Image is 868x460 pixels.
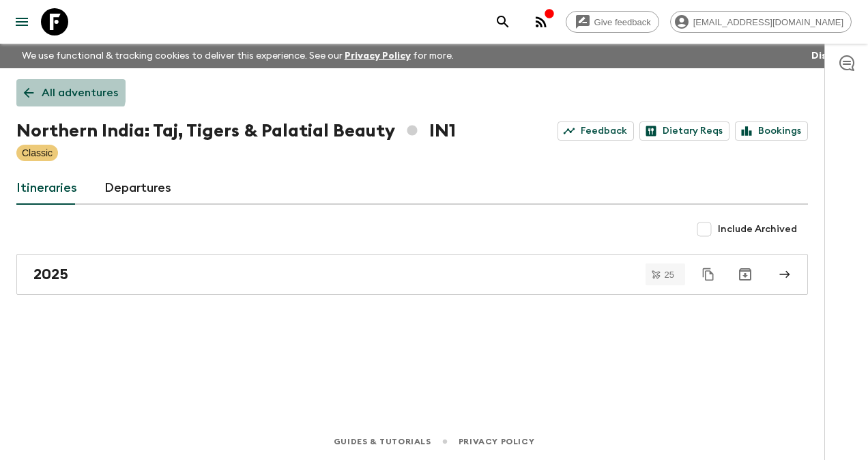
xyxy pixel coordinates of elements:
a: Bookings [735,121,808,141]
button: Duplicate [696,262,721,287]
span: Include Archived [718,222,797,236]
div: [EMAIL_ADDRESS][DOMAIN_NAME] [670,11,852,33]
p: Classic [22,146,53,160]
p: We use functional & tracking cookies to deliver this experience. See our for more. [16,44,459,68]
a: 2025 [16,254,808,295]
button: Dismiss [808,46,852,66]
a: Privacy Policy [345,51,411,61]
button: menu [8,8,35,35]
a: Feedback [558,121,634,141]
h1: Northern India: Taj, Tigers & Palatial Beauty IN1 [16,117,456,145]
button: Archive [732,261,759,288]
button: search adventures [489,8,517,35]
a: Dietary Reqs [639,121,729,141]
a: All adventures [16,79,126,106]
a: Itineraries [16,172,77,205]
span: 25 [656,270,682,279]
p: All adventures [42,85,118,101]
a: Guides & Tutorials [334,434,431,449]
a: Give feedback [566,11,659,33]
h2: 2025 [33,265,68,283]
a: Departures [104,172,171,205]
a: Privacy Policy [459,434,534,449]
span: [EMAIL_ADDRESS][DOMAIN_NAME] [686,17,851,27]
span: Give feedback [587,17,659,27]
